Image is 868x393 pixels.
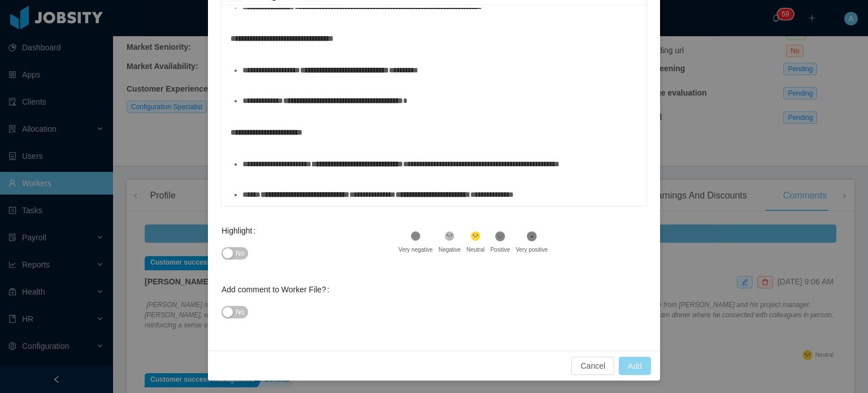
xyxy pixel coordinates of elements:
div: Neutral [466,245,484,254]
button: Cancel [571,357,614,375]
div: Negative [439,245,461,254]
span: No [236,306,244,318]
label: Add comment to Worker File? [222,285,334,294]
button: Add [619,357,651,375]
div: Positive [491,245,510,254]
button: Highlight [222,247,248,260]
div: Very positive [516,245,548,254]
button: Add comment to Worker File? [222,306,248,318]
div: Very negative [398,245,433,254]
label: Highlight [222,226,260,235]
span: No [236,248,244,259]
